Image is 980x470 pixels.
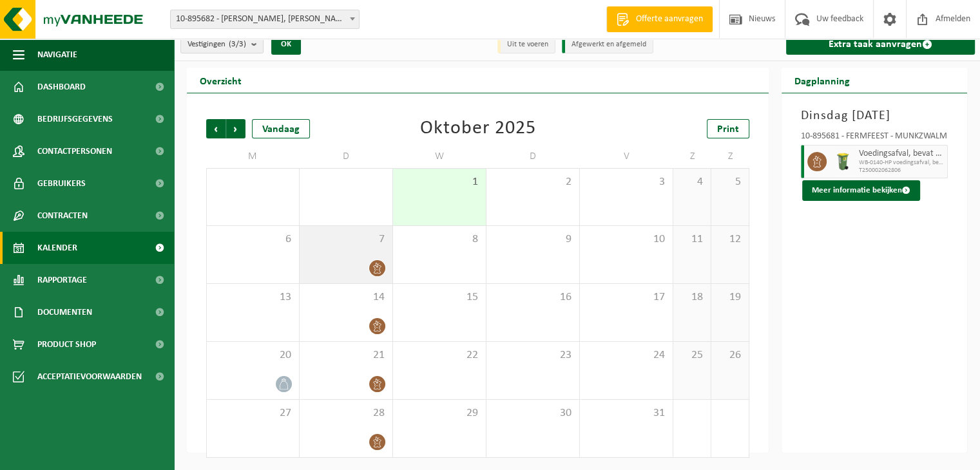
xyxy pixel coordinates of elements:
[718,348,742,362] span: 26
[170,10,360,29] span: 10-895682 - LAMOTE, BRECHT - MUNKZWALM
[300,145,393,168] td: D
[37,71,86,103] span: Dashboard
[37,135,112,167] span: Contactpersonen
[801,132,948,145] div: 10-895681 - FERMFEEST - MUNKZWALM
[718,290,742,305] span: 19
[37,296,92,328] span: Documenten
[786,34,975,55] a: Extra taak aanvragen
[497,36,555,53] li: Uit te voeren
[586,290,666,305] span: 17
[859,159,944,167] span: WB-0140-HP voedingsafval, bevat producten van dierlijke oors
[802,180,920,201] button: Meer informatie bekijken
[306,232,386,247] span: 7
[707,119,749,138] a: Print
[801,106,948,126] h3: Dinsdag [DATE]
[673,145,711,168] td: Z
[680,348,704,362] span: 25
[306,406,386,420] span: 28
[393,145,486,168] td: W
[171,10,359,28] span: 10-895682 - LAMOTE, BRECHT - MUNKZWALM
[226,119,245,138] span: Volgende
[213,348,293,362] span: 20
[493,175,573,189] span: 2
[187,35,246,54] span: Vestigingen
[271,34,301,55] button: OK
[782,68,863,93] h2: Dagplanning
[213,290,293,305] span: 13
[37,328,96,361] span: Product Shop
[37,200,88,232] span: Contracten
[859,167,944,174] span: T250002062806
[486,145,580,168] td: D
[399,406,479,420] span: 29
[680,290,704,305] span: 18
[833,152,852,171] img: WB-0140-HPE-GN-50
[180,34,264,53] button: Vestigingen(3/3)
[586,175,666,189] span: 3
[37,167,86,200] span: Gebruikers
[399,348,479,362] span: 22
[493,232,573,247] span: 9
[586,232,666,247] span: 10
[399,232,479,247] span: 8
[206,145,300,168] td: M
[206,119,226,138] span: Vorige
[37,264,87,296] span: Rapportage
[306,348,386,362] span: 21
[37,361,142,393] span: Acceptatievoorwaarden
[399,290,479,305] span: 15
[680,232,704,247] span: 11
[718,232,742,247] span: 12
[420,119,536,138] div: Oktober 2025
[718,175,742,189] span: 5
[213,406,293,420] span: 27
[633,13,706,26] span: Offerte aanvragen
[229,40,246,48] count: (3/3)
[859,149,944,159] span: Voedingsafval, bevat producten van dierlijke oorsprong, onverpakt, categorie 3
[37,232,77,264] span: Kalender
[37,39,77,71] span: Navigatie
[187,68,255,93] h2: Overzicht
[213,232,293,247] span: 6
[252,119,310,138] div: Vandaag
[680,175,704,189] span: 4
[306,290,386,305] span: 14
[493,348,573,362] span: 23
[717,124,739,135] span: Print
[711,145,749,168] td: Z
[580,145,673,168] td: V
[37,103,113,135] span: Bedrijfsgegevens
[562,36,653,53] li: Afgewerkt en afgemeld
[493,290,573,305] span: 16
[399,175,479,189] span: 1
[586,348,666,362] span: 24
[493,406,573,420] span: 30
[586,406,666,420] span: 31
[606,6,713,32] a: Offerte aanvragen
